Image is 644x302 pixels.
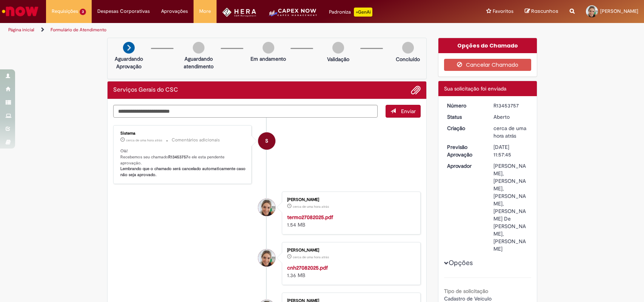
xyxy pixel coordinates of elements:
ul: Trilhas de página [6,23,424,37]
dt: Número [441,102,488,109]
div: 1.36 MB [287,264,413,279]
span: Requisições [52,8,78,15]
span: 3 [80,9,86,15]
dt: Previsão Aprovação [441,143,488,158]
div: [DATE] 11:57:45 [493,143,529,158]
div: Barbara Tesserolli [258,249,275,267]
div: 27/08/2025 16:57:45 [493,124,529,140]
dt: Criação [441,124,488,132]
a: termo27082025.pdf [287,214,333,221]
p: Aguardando atendimento [180,55,217,70]
p: Concluído [396,55,420,63]
dt: Aprovador [441,162,488,170]
dt: Status [441,113,488,121]
button: Cancelar Chamado [444,59,531,71]
button: Enviar [386,105,421,118]
div: Aberto [493,113,529,121]
p: Aguardando Aprovação [111,55,147,70]
p: Em andamento [251,55,286,63]
span: [PERSON_NAME] [600,8,638,14]
img: img-circle-grey.png [402,42,414,54]
a: Página inicial [8,27,34,33]
time: 27/08/2025 16:56:57 [293,255,329,259]
span: Rascunhos [531,8,558,15]
b: Lembrando que o chamado será cancelado automaticamente caso não seja aprovado. [120,166,247,178]
img: ServiceNow [1,4,40,19]
b: R13453757 [168,154,188,160]
div: 1.54 MB [287,213,413,228]
p: Olá! Recebemos seu chamado e ele esta pendente aprovação. [120,148,246,178]
span: S [265,132,268,150]
img: arrow-next.png [123,42,135,54]
div: Padroniza [329,8,372,17]
span: Favoritos [493,8,513,15]
span: cerca de uma hora atrás [126,138,162,143]
span: Enviar [401,108,416,115]
a: Rascunhos [525,8,558,15]
a: cnh27082025.pdf [287,264,328,271]
a: Formulário de Atendimento [51,27,106,33]
div: R13453757 [493,102,529,109]
div: [PERSON_NAME] [287,248,413,253]
h2: Serviços Gerais do CSC Histórico de tíquete [113,87,178,94]
div: [PERSON_NAME], [PERSON_NAME], [PERSON_NAME], [PERSON_NAME] De [PERSON_NAME], [PERSON_NAME] [493,162,529,253]
small: Comentários adicionais [172,137,220,143]
img: CapexLogo5.png [267,8,318,23]
button: Adicionar anexos [411,85,421,95]
b: Tipo de solicitação [444,288,488,294]
span: More [199,8,211,15]
div: [PERSON_NAME] [287,198,413,202]
img: img-circle-grey.png [332,42,344,54]
div: System [258,132,275,150]
img: img-circle-grey.png [263,42,274,54]
span: cerca de uma hora atrás [293,204,329,209]
span: cerca de uma hora atrás [293,255,329,259]
p: +GenAi [354,8,372,17]
span: Sua solicitação foi enviada [444,85,506,92]
div: Sistema [120,131,246,136]
span: cerca de uma hora atrás [493,125,526,139]
img: img-circle-grey.png [193,42,204,54]
textarea: Digite sua mensagem aqui... [113,105,378,118]
span: Cadastro de Veículo [444,295,492,302]
div: Barbara Tesserolli [258,199,275,216]
div: Opções do Chamado [438,38,537,53]
span: Aprovações [161,8,188,15]
img: HeraLogo.png [222,8,257,17]
p: Validação [327,55,349,63]
span: Despesas Corporativas [97,8,150,15]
